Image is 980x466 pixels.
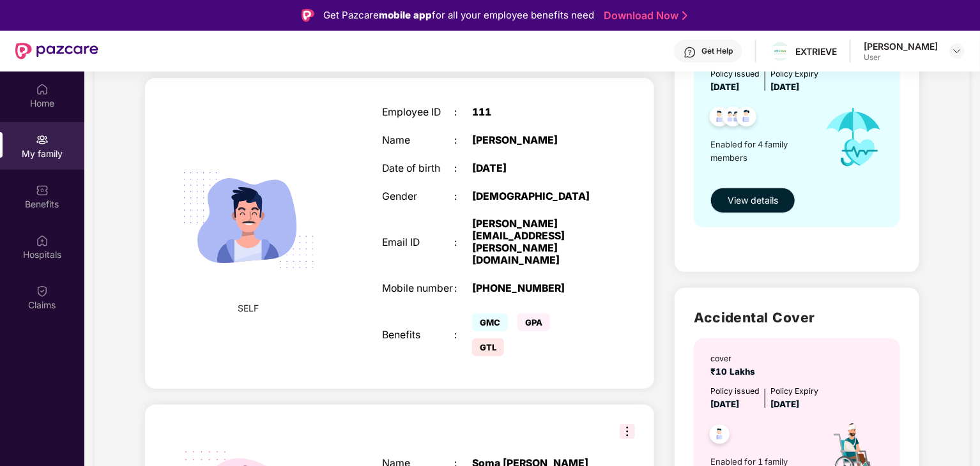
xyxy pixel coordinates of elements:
[701,46,733,56] div: Get Help
[36,285,49,297] img: svg+xml;base64,PHN2ZyBpZD0iQ2xhaW0iIHhtbG5zPSJodHRwOi8vd3d3LnczLm9yZy8yMDAwL3N2ZyIgd2lkdGg9IjIwIi...
[710,188,795,213] button: View details
[472,313,508,331] span: GMC
[717,103,749,134] img: svg+xml;base64,PHN2ZyB4bWxucz0iaHR0cDovL3d3dy53My5vcmcvMjAwMC9zdmciIHdpZHRoPSI0OC45MTUiIGhlaWdodD...
[472,218,599,266] div: [PERSON_NAME][EMAIL_ADDRESS][PERSON_NAME][DOMAIN_NAME]
[731,103,762,134] img: svg+xml;base64,PHN2ZyB4bWxucz0iaHR0cDovL3d3dy53My5vcmcvMjAwMC9zdmciIHdpZHRoPSI0OC45NDMiIGhlaWdodD...
[604,9,684,22] a: Download Now
[323,8,594,23] div: Get Pazcare for all your employee benefits need
[454,191,472,203] div: :
[382,329,454,342] div: Benefits
[710,399,739,409] span: [DATE]
[382,237,454,249] div: Email ID
[770,385,818,397] div: Policy Expiry
[710,352,760,365] div: cover
[454,107,472,119] div: :
[472,135,599,147] div: [PERSON_NAME]
[813,94,894,181] img: icon
[454,237,472,249] div: :
[795,45,837,57] div: EXTRIEVE
[710,68,760,80] div: Policy issued
[770,399,799,409] span: [DATE]
[36,133,49,146] img: svg+xml;base64,PHN2ZyB3aWR0aD0iMjAiIGhlaWdodD0iMjAiIHZpZXdCb3g9IjAgMCAyMCAyMCIgZmlsbD0ibm9uZSIgeG...
[382,191,454,203] div: Gender
[620,424,635,439] img: svg+xml;base64,PHN2ZyB3aWR0aD0iMzIiIGhlaWdodD0iMzIiIHZpZXdCb3g9IjAgMCAzMiAzMiIgZmlsbD0ibm9uZSIgeG...
[952,46,962,56] img: svg+xml;base64,PHN2ZyBpZD0iRHJvcGRvd24tMzJ4MzIiIHhtbG5zPSJodHRwOi8vd3d3LnczLm9yZy8yMDAwL3N2ZyIgd2...
[770,82,799,92] span: [DATE]
[382,283,454,295] div: Mobile number
[710,385,760,397] div: Policy issued
[710,138,813,164] span: Enabled for 4 family members
[302,9,314,22] img: Logo
[382,135,454,147] div: Name
[454,283,472,295] div: :
[864,40,938,52] div: [PERSON_NAME]
[36,234,49,247] img: svg+xml;base64,PHN2ZyBpZD0iSG9zcGl0YWxzIiB4bWxucz0iaHR0cDovL3d3dy53My5vcmcvMjAwMC9zdmciIHdpZHRoPS...
[770,68,818,80] div: Policy Expiry
[454,163,472,175] div: :
[704,421,735,452] img: svg+xml;base64,PHN2ZyB4bWxucz0iaHR0cDovL3d3dy53My5vcmcvMjAwMC9zdmciIHdpZHRoPSI0OC45NDMiIGhlaWdodD...
[238,301,259,315] span: SELF
[710,82,739,92] span: [DATE]
[682,9,687,22] img: Stroke
[472,191,599,203] div: [DEMOGRAPHIC_DATA]
[472,107,599,119] div: 111
[517,313,550,331] span: GPA
[36,83,49,96] img: svg+xml;base64,PHN2ZyBpZD0iSG9tZSIgeG1sbnM9Imh0dHA6Ly93d3cudzMub3JnLzIwMDAvc3ZnIiB3aWR0aD0iMjAiIG...
[382,163,454,175] div: Date of birth
[379,9,432,21] strong: mobile app
[472,283,599,295] div: [PHONE_NUMBER]
[864,52,938,63] div: User
[728,193,778,207] span: View details
[454,329,472,342] div: :
[684,46,696,59] img: svg+xml;base64,PHN2ZyBpZD0iSGVscC0zMngzMiIgeG1sbnM9Imh0dHA6Ly93d3cudzMub3JnLzIwMDAvc3ZnIiB3aWR0aD...
[382,107,454,119] div: Employee ID
[704,103,735,134] img: svg+xml;base64,PHN2ZyB4bWxucz0iaHR0cDovL3d3dy53My5vcmcvMjAwMC9zdmciIHdpZHRoPSI0OC45NDMiIGhlaWdodD...
[167,139,330,301] img: svg+xml;base64,PHN2ZyB4bWxucz0iaHR0cDovL3d3dy53My5vcmcvMjAwMC9zdmciIHdpZHRoPSIyMjQiIGhlaWdodD0iMT...
[15,43,98,59] img: New Pazcare Logo
[710,366,760,377] span: ₹10 Lakhs
[472,338,504,356] span: GTL
[454,135,472,147] div: :
[771,46,790,57] img: download%20(1).png
[694,307,900,328] h2: Accidental Cover
[36,184,49,197] img: svg+xml;base64,PHN2ZyBpZD0iQmVuZWZpdHMiIHhtbG5zPSJodHRwOi8vd3d3LnczLm9yZy8yMDAwL3N2ZyIgd2lkdGg9Ij...
[472,163,599,175] div: [DATE]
